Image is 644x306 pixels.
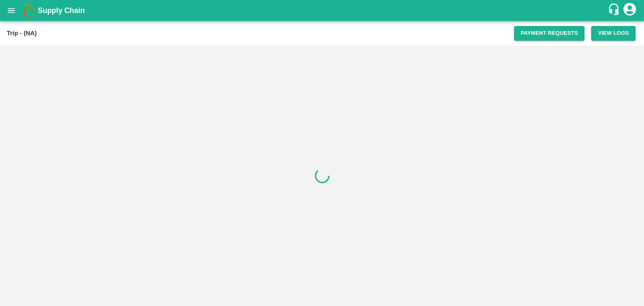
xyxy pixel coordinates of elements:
div: account of current user [622,2,637,19]
b: Supply Chain [38,6,85,15]
button: open drawer [2,1,21,20]
img: logo [21,2,38,19]
button: Payment Requests [514,26,585,41]
a: Supply Chain [38,5,608,16]
div: customer-support [608,3,622,18]
button: View Logs [591,26,636,41]
b: Trip - (NA) [7,30,37,36]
